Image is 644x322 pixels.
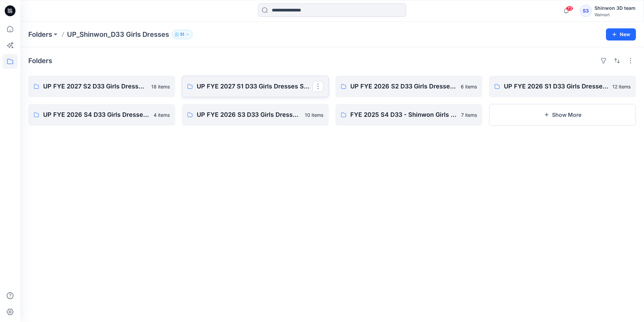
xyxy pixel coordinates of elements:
[461,83,477,90] p: 6 items
[43,110,150,119] p: UP FYE 2026 S4 D33 Girls Dresses Shinwon
[580,5,592,17] div: S3
[612,83,631,90] p: 12 items
[180,31,184,38] p: 51
[489,104,636,126] button: Show More
[28,76,175,97] a: UP FYE 2027 S2 D33 Girls Dresses Shinwon18 items
[28,57,52,65] h4: Folders
[594,4,636,12] div: Shinwon 3D team
[489,76,636,97] a: UP FYE 2026 S1 D33 Girls Dresses Shinwon12 items
[43,82,147,91] p: UP FYE 2027 S2 D33 Girls Dresses Shinwon
[154,111,170,118] p: 4 items
[335,76,482,97] a: UP FYE 2026 S2 D33 Girls Dresses Shinwon6 items
[197,110,301,119] p: UP FYE 2026 S3 D33 Girls Dresses Shinwon
[67,30,169,39] p: UP_Shinwon_D33 Girls Dresses
[461,111,477,118] p: 7 items
[594,12,636,17] div: Walmart
[504,82,608,91] p: UP FYE 2026 S1 D33 Girls Dresses Shinwon
[606,28,636,41] button: New
[350,110,457,119] p: FYE 2025 S4 D33 - Shinwon Girls Dresses
[182,76,329,97] a: UP FYE 2027 S1 D33 Girls Dresses Shinwon
[172,30,193,39] button: 51
[182,104,329,126] a: UP FYE 2026 S3 D33 Girls Dresses Shinwon10 items
[566,6,573,11] span: 73
[151,83,170,90] p: 18 items
[335,104,482,126] a: FYE 2025 S4 D33 - Shinwon Girls Dresses7 items
[305,111,323,118] p: 10 items
[28,30,52,39] a: Folders
[197,82,313,91] p: UP FYE 2027 S1 D33 Girls Dresses Shinwon
[28,104,175,126] a: UP FYE 2026 S4 D33 Girls Dresses Shinwon4 items
[350,82,457,91] p: UP FYE 2026 S2 D33 Girls Dresses Shinwon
